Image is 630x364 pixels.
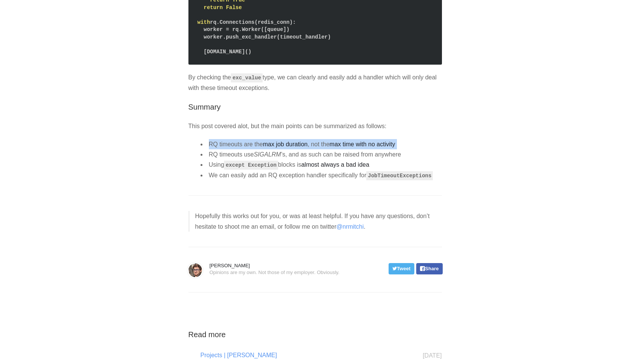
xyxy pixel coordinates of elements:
[389,263,414,274] a: Tweet
[263,141,308,147] strong: max job duration
[226,5,242,11] span: False
[366,171,433,180] code: JobTimeoutExceptions
[213,149,442,160] li: RQ timeouts use ’s, and as such can be raised from anywhere
[213,350,442,360] a: Projects | [PERSON_NAME][DATE]
[198,19,210,25] span: with
[213,139,442,149] li: RQ timeouts are the , not the
[224,161,278,170] code: except Exception
[336,223,364,230] a: @nrmitchi
[204,5,222,11] span: return
[254,151,281,158] em: SIGALRM
[435,351,442,361] aside: [DATE]
[301,161,369,168] strong: almost always a bad idea
[420,266,439,271] span: Share
[392,266,411,271] span: Tweet
[188,72,442,93] p: By checking the type, we can clearly and easily add a handler which will only deal with these tim...
[416,263,442,274] a: Share
[213,160,442,170] li: Using blocks is
[330,141,395,147] strong: max time with no activity
[210,262,340,269] span: [PERSON_NAME]
[188,330,442,339] h3: Read more
[195,211,442,231] p: Hopefully this works out for you, or was at least helpful. If you have any questions, don’t hesit...
[188,263,202,277] img: avatar.jpg
[188,101,442,113] h3: Summary
[231,73,263,82] code: exc_value
[210,269,340,276] span: Opinions are my own. Not those of my employer. Obviously.
[213,170,442,181] li: We can easily add an RQ exception handler specifically for
[188,121,442,131] p: This post covered alot, but the main points can be summarized as follows:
